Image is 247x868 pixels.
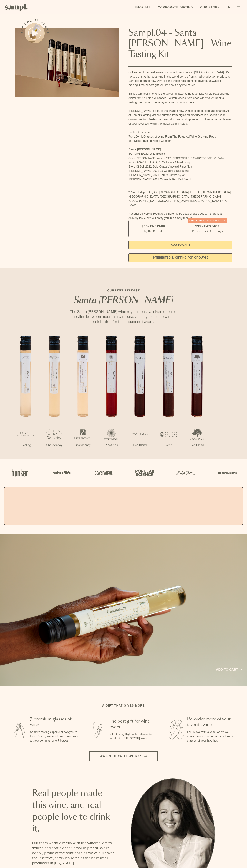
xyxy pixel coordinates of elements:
li: [GEOGRAPHIC_DATA] 2022 Estate Chardonnay [128,160,232,164]
p: Gift a tasting flight of hand-selected, hard-to-find [US_STATE] wines. [109,732,157,741]
img: Sampl.04 - Santa Barbara - Wine Tasting Kit [15,28,119,97]
img: Artboard_5_7fdae55a-36fd-43f7-8bfd-f74a06a2878e_x450.png [92,465,114,480]
a: Add to cart [216,667,242,672]
li: [PERSON_NAME] 2021 Cuvee le Bec Red Blend [128,177,232,182]
a: Corporate Gifting [156,4,195,11]
h3: The best gift for wine lovers [109,719,157,730]
li: [PERSON_NAME] 2021 Estate Grown Syrah [128,173,232,177]
p: Pinot Noir [97,443,126,447]
button: Add to Cart [128,241,232,249]
a: Our Story [198,4,221,11]
span: $55 - One Pack [142,224,165,228]
p: Riesling [11,443,40,447]
strong: Santa [PERSON_NAME]: [128,148,162,151]
img: Artboard_4_28b4d326-c26e-48f9-9c80-911f17d6414e_x450.png [133,465,155,480]
li: Story Of Soil 2022 Gold Coast Vineyard Pinot Noir [128,164,232,169]
em: Santa [PERSON_NAME] [74,296,173,305]
p: Chardonnay [40,443,69,447]
p: The Santa [PERSON_NAME] wine region boasts a diverse terroir, nestled between mountains and sea, ... [66,309,181,324]
div: Gift some of the best wines from small producers in [GEOGRAPHIC_DATA]. It’s no secret that the be... [128,70,232,220]
img: Artboard_1_c8cd28af-0030-4af1-819c-248e302c7f06_x450.png [9,465,31,480]
span: [GEOGRAPHIC_DATA], [GEOGRAPHIC_DATA] [159,199,220,202]
li: [PERSON_NAME] 2022 La Cuadrilla Red Blend [128,169,232,173]
a: Shop All [133,4,153,11]
h2: Real people made this wine, and real people love to drink it. [32,788,116,835]
button: See how it works [25,23,45,43]
p: CURRENT RELEASE [66,288,181,293]
p: Sampl's tasting capsule allows you to try 7 100ml glasses of premium wines without committing to ... [30,730,79,743]
p: Syrah [154,443,183,447]
img: Sampl logo [5,4,28,11]
span: [PERSON_NAME] 2022 Riesling [128,152,165,155]
span: $95 - Two Pack [195,224,220,228]
small: Try the Capsule [143,229,163,233]
p: Red Blend [183,443,211,447]
img: Artboard_6_04f9a106-072f-468a-bdd7-f11783b05722_x450.png [51,465,72,480]
span: , [158,199,159,202]
h2: A gift that gives more [102,704,145,708]
p: Chardonnay [69,443,97,447]
p: Red Blend [126,443,154,447]
p: Fall in love with a wine, or 7? We make it easy to order more bottles or glasses of your favorites. [187,730,236,743]
h1: Sampl.04 - Santa [PERSON_NAME] - Wine Tasting Kit [128,28,232,60]
div: Christmas SALE! Save 20% [188,218,227,223]
button: Watch how it works [89,751,158,761]
img: Artboard_7_5b34974b-f019-449e-91fb-745f8d0877ee_x450.png [216,465,238,480]
small: Perfect For 2-4 Tastings [192,229,223,233]
h3: 7 premium glasses of wine [30,716,79,728]
img: Artboard_3_0b291449-6e8c-4d07-b2c2-3f3601a19cd1_x450.png [175,465,196,480]
h3: Re-order more of your favorite wine [187,716,236,728]
p: Our team works directly with the winemakers to source and bottle each Sampl shipment. We’re deepl... [32,840,116,865]
span: Santa [PERSON_NAME] Winery 2022 [GEOGRAPHIC_DATA] [GEOGRAPHIC_DATA] [128,157,224,159]
a: interested in gifting for groups? [128,253,232,262]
